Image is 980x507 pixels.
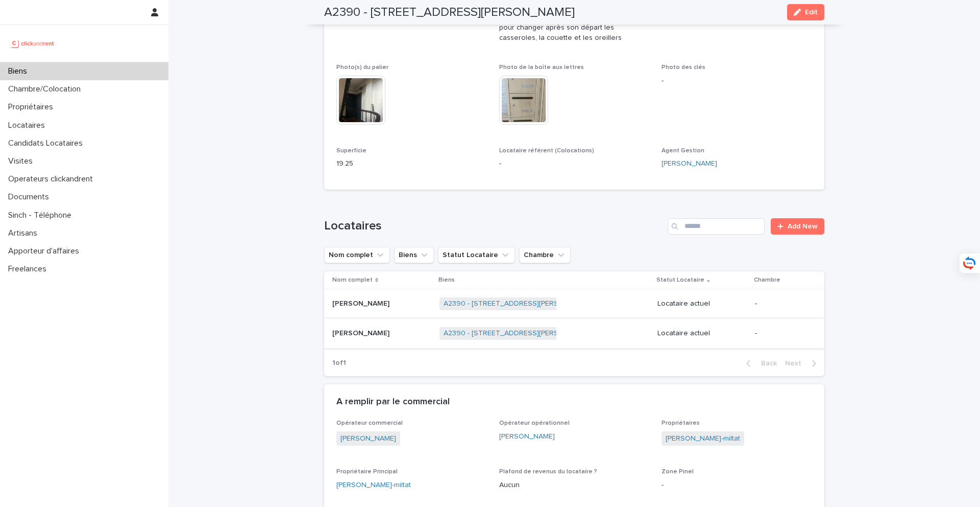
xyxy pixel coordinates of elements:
a: [PERSON_NAME] [499,431,555,442]
h2: A remplir par le commercial [336,397,450,408]
button: Edit [787,4,824,20]
p: Freelances [4,264,55,274]
p: Locataire actuel [657,329,747,338]
p: - [661,480,812,491]
p: Biens [438,274,455,286]
p: Candidats Locataires [4,139,91,148]
p: - [755,329,808,338]
span: Photo(s) du palier [336,64,388,71]
p: - [755,299,808,308]
p: - [661,76,812,86]
p: Sinch - Téléphone [4,211,80,220]
p: Locataire actuel [657,299,747,308]
input: Search [668,218,765,235]
p: Aucun [499,480,650,491]
a: [PERSON_NAME]-miltat [666,433,740,444]
span: Next [785,360,807,367]
button: Back [738,359,781,368]
p: Propriétaires [4,102,61,112]
span: Propriétaires [661,420,700,426]
p: Visites [4,156,41,166]
span: Photo de la boîte aux lettres [499,64,584,71]
span: Opérateur opérationnel [499,420,570,426]
a: A2390 - [STREET_ADDRESS][PERSON_NAME] [444,329,595,338]
span: Propriétaire Principal [336,469,398,475]
span: Opérateur commercial [336,420,403,426]
p: Nom complet [332,274,373,286]
a: A2390 - [STREET_ADDRESS][PERSON_NAME] [444,299,595,308]
p: Artisans [4,228,45,238]
p: [PERSON_NAME] [332,327,391,338]
h1: Locataires [324,219,664,234]
button: Biens [394,247,434,263]
p: - [499,158,650,169]
span: Add New [788,223,818,230]
tr: [PERSON_NAME][PERSON_NAME] A2390 - [STREET_ADDRESS][PERSON_NAME] Locataire actuel- [324,318,824,348]
span: Agent Gestion [661,148,704,154]
span: Edit [805,9,818,16]
h2: A2390 - [STREET_ADDRESS][PERSON_NAME] [324,5,575,20]
p: Chambre [754,274,780,286]
p: Documents [4,192,57,202]
p: [PERSON_NAME] [332,297,391,308]
p: 1 of 1 [324,351,354,376]
p: Chambre/Colocation [4,84,89,94]
span: Back [755,360,777,367]
a: Add New [771,218,824,235]
button: Statut Locataire [438,247,515,263]
span: Locataire référent (Colocations) [499,148,594,154]
span: Zone Pinel [661,469,694,475]
span: Photo des clés [661,64,705,71]
p: Biens [4,66,35,76]
p: Statut Locataire [656,274,704,286]
button: Nom complet [324,247,390,263]
tr: [PERSON_NAME][PERSON_NAME] A2390 - [STREET_ADDRESS][PERSON_NAME] Locataire actuel- [324,289,824,319]
p: 19.25 [336,158,487,169]
p: Locataires [4,121,53,130]
img: UCB0brd3T0yccxBKYDjQ [8,33,58,54]
p: Apporteur d'affaires [4,246,87,256]
a: [PERSON_NAME] [340,433,396,444]
p: Operateurs clickandrent [4,174,101,184]
span: Superficie [336,148,366,154]
span: Plafond de revenus du locataire ? [499,469,597,475]
button: Next [781,359,824,368]
a: [PERSON_NAME]-miltat [336,480,411,491]
button: Chambre [519,247,571,263]
a: [PERSON_NAME] [661,158,717,169]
